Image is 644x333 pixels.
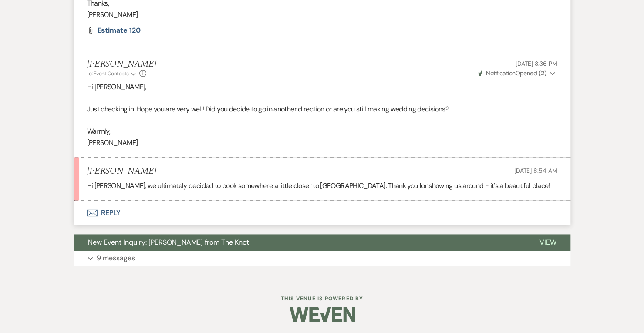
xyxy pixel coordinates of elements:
span: New Event Inquiry: [PERSON_NAME] from The Knot [88,238,249,247]
button: NotificationOpened (2) [477,69,557,78]
button: 9 messages [74,251,570,266]
button: View [526,234,570,251]
strong: ( 2 ) [538,69,546,77]
img: Weven Logo [290,299,355,330]
p: 9 messages [97,252,135,264]
span: View [539,238,556,247]
span: Estimate 120 [98,26,141,35]
p: Warmly, [87,126,557,137]
span: Opened [478,69,546,77]
h5: [PERSON_NAME] [87,59,156,70]
p: [PERSON_NAME] [87,9,557,20]
span: [DATE] 8:54 AM [514,167,557,175]
span: [DATE] 3:36 PM [515,60,557,67]
button: New Event Inquiry: [PERSON_NAME] from The Knot [74,234,526,251]
a: Estimate 120 [98,27,141,34]
p: Just checking in. Hope you are very well! Did you decide to go in another direction or are you st... [87,104,557,115]
span: Notification [486,69,515,77]
p: Hi [PERSON_NAME], we ultimately decided to book somewhere a little closer to [GEOGRAPHIC_DATA]. T... [87,180,557,192]
button: to: Event Contacts [87,70,137,77]
h5: [PERSON_NAME] [87,166,156,177]
p: [PERSON_NAME] [87,137,557,148]
span: to: Event Contacts [87,70,129,77]
p: Hi [PERSON_NAME], [87,81,557,93]
button: Reply [74,201,570,225]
